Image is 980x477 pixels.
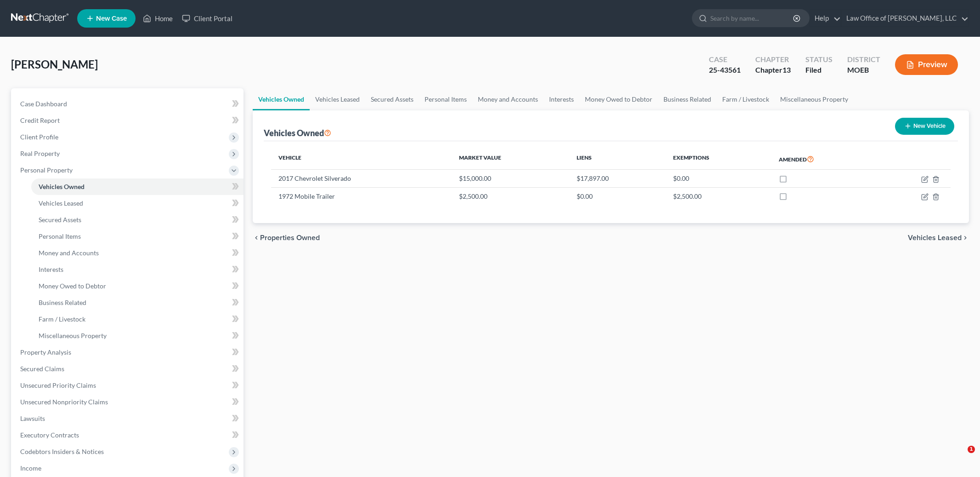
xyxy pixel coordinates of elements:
a: Unsecured Nonpriority Claims [13,394,244,410]
td: $17,897.00 [569,170,666,187]
span: Money Owed to Debtor [39,282,106,290]
th: Liens [569,149,666,170]
button: Preview [895,54,958,75]
td: $2,500.00 [452,187,569,205]
a: Vehicles Leased [31,195,244,212]
a: Unsecured Priority Claims [13,377,244,394]
a: Secured Claims [13,361,244,377]
a: Interests [544,88,579,110]
a: Business Related [658,88,717,110]
td: 1972 Mobile Trailer [271,187,451,205]
a: Credit Report [13,112,244,129]
div: District [847,54,880,65]
div: Status [805,54,833,65]
button: chevron_left Properties Owned [253,234,320,241]
a: Personal Items [419,88,472,110]
div: Chapter [755,54,791,65]
a: Case Dashboard [13,96,244,112]
i: chevron_left [253,234,260,241]
span: Farm / Livestock [39,315,85,323]
span: Personal Property [20,166,73,174]
td: $2,500.00 [666,187,771,205]
a: Business Related [31,294,244,311]
span: Executory Contracts [20,431,79,439]
td: $15,000.00 [452,170,569,187]
span: Credit Report [20,116,60,124]
div: 25-43561 [709,65,741,75]
a: Money Owed to Debtor [31,278,244,294]
span: Miscellaneous Property [39,332,107,339]
span: Case Dashboard [20,100,67,108]
span: 13 [782,65,791,74]
span: Properties Owned [260,234,320,241]
span: Lawsuits [20,414,45,422]
span: Unsecured Priority Claims [20,381,96,389]
span: Real Property [20,149,60,157]
span: Business Related [39,299,86,306]
span: [PERSON_NAME] [11,57,98,71]
th: Exemptions [666,149,771,170]
a: Money and Accounts [472,88,544,110]
div: Filed [805,65,833,75]
th: Market Value [452,149,569,170]
a: Property Analysis [13,344,244,361]
a: Farm / Livestock [717,88,775,110]
a: Vehicles Leased [310,88,365,110]
span: Property Analysis [20,348,71,356]
span: Vehicles Leased [39,199,83,207]
div: Chapter [755,65,791,75]
span: Unsecured Nonpriority Claims [20,398,108,406]
a: Lawsuits [13,410,244,427]
a: Money Owed to Debtor [579,88,658,110]
a: Secured Assets [365,88,419,110]
span: Client Profile [20,133,58,141]
iframe: Intercom live chat [949,446,971,468]
a: Miscellaneous Property [775,88,854,110]
button: Vehicles Leased chevron_right [908,234,969,241]
span: Income [20,464,41,472]
a: Miscellaneous Property [31,328,244,344]
span: Personal Items [39,232,81,240]
span: Codebtors Insiders & Notices [20,448,104,455]
a: Money and Accounts [31,245,244,261]
span: Vehicles Owned [39,183,85,190]
span: Money and Accounts [39,249,99,257]
button: New Vehicle [895,118,954,135]
a: Secured Assets [31,212,244,228]
a: Home [138,10,177,27]
td: $0.00 [666,170,771,187]
a: Vehicles Owned [253,88,310,110]
th: Vehicle [271,149,451,170]
span: Secured Assets [39,216,81,224]
td: 2017 Chevrolet Silverado [271,170,451,187]
div: Vehicles Owned [264,127,331,138]
span: Interests [39,265,63,273]
td: $0.00 [569,187,666,205]
span: Vehicles Leased [908,234,962,241]
a: Law Office of [PERSON_NAME], LLC [842,10,969,27]
span: Secured Claims [20,365,64,373]
th: Amended [771,149,875,170]
a: Help [810,10,841,27]
a: Personal Items [31,228,244,245]
div: Case [709,54,741,65]
a: Client Portal [177,10,237,27]
input: Search by name... [710,10,794,27]
a: Interests [31,261,244,278]
span: 1 [968,446,975,453]
a: Vehicles Owned [31,178,244,195]
i: chevron_right [962,234,969,241]
div: MOEB [847,65,880,75]
a: Farm / Livestock [31,311,244,328]
span: New Case [96,15,127,22]
a: Executory Contracts [13,427,244,443]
